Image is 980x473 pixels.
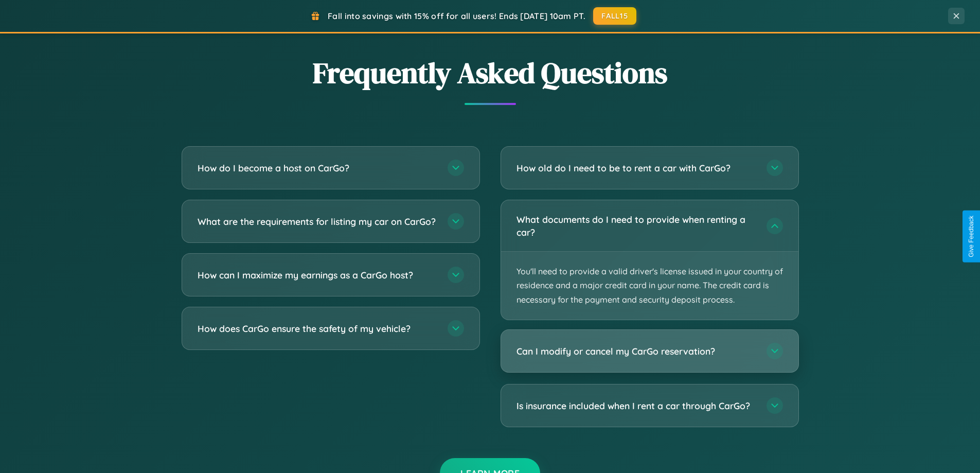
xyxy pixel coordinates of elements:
[593,7,636,25] button: FALL15
[198,269,437,282] h3: How can I maximize my earnings as a CarGo host?
[968,216,975,257] div: Give Feedback
[516,213,756,238] h3: What documents do I need to provide when renting a car?
[516,345,756,358] h3: Can I modify or cancel my CarGo reservation?
[198,215,437,228] h3: What are the requirements for listing my car on CarGo?
[516,162,756,174] h3: How old do I need to be to rent a car with CarGo?
[182,53,799,93] h2: Frequently Asked Questions
[501,252,798,320] p: You'll need to provide a valid driver's license issued in your country of residence and a major c...
[198,322,437,335] h3: How does CarGo ensure the safety of my vehicle?
[328,11,585,21] span: Fall into savings with 15% off for all users! Ends [DATE] 10am PT.
[198,162,437,174] h3: How do I become a host on CarGo?
[516,399,756,412] h3: Is insurance included when I rent a car through CarGo?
